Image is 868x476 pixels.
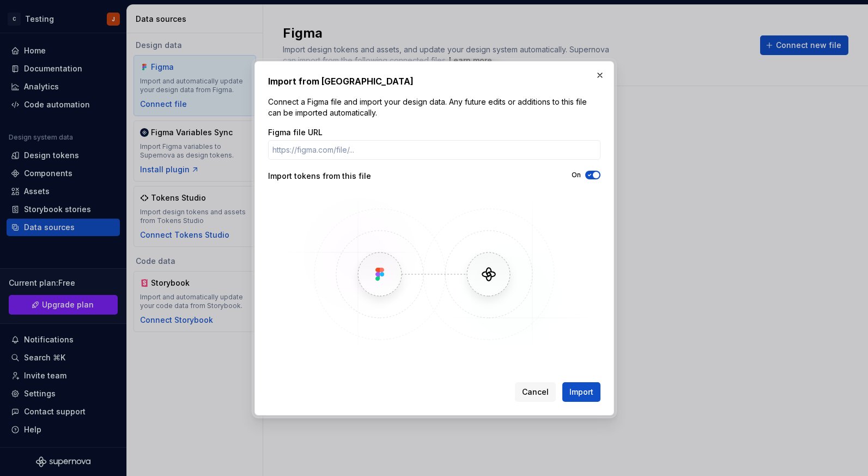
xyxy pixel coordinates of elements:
[515,382,556,402] button: Cancel
[268,97,600,118] p: Connect a Figma file and import your design data. Any future edits or additions to this file can ...
[268,75,600,88] h2: Import from [GEOGRAPHIC_DATA]
[569,387,593,397] span: Import
[522,387,549,397] span: Cancel
[562,382,600,402] button: Import
[268,171,434,182] div: Import tokens from this file
[572,171,581,179] label: On
[268,127,323,138] label: Figma file URL
[268,140,600,160] input: https://figma.com/file/...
